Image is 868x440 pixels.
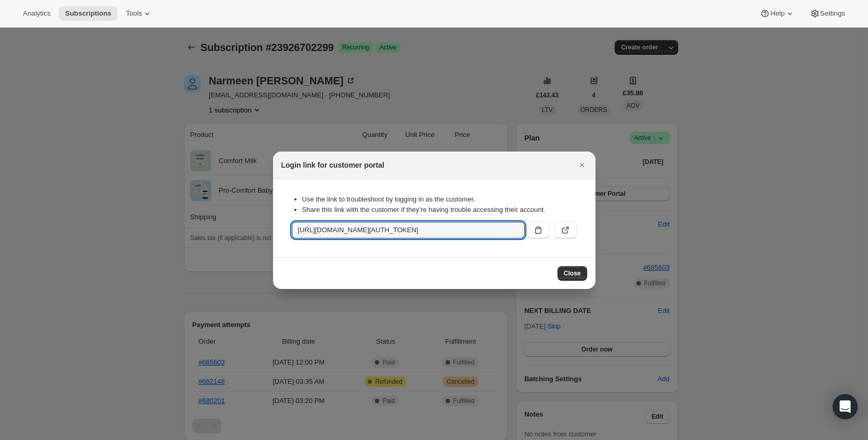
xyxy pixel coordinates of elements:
[770,9,784,18] span: Help
[754,6,801,21] button: Help
[302,194,577,205] li: Use the link to troubleshoot by logging in as the customer.
[59,6,118,21] button: Subscriptions
[564,269,581,278] span: Close
[302,205,577,215] li: Share this link with the customer if they’re having trouble accessing their account.
[120,6,159,21] button: Tools
[820,9,845,18] span: Settings
[17,6,57,21] button: Analytics
[126,9,142,18] span: Tools
[65,9,111,18] span: Subscriptions
[575,158,589,172] button: Close
[281,160,384,170] h2: Login link for customer portal
[23,9,50,18] span: Analytics
[804,6,851,21] button: Settings
[833,394,858,419] div: Open Intercom Messenger
[558,266,587,281] button: Close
